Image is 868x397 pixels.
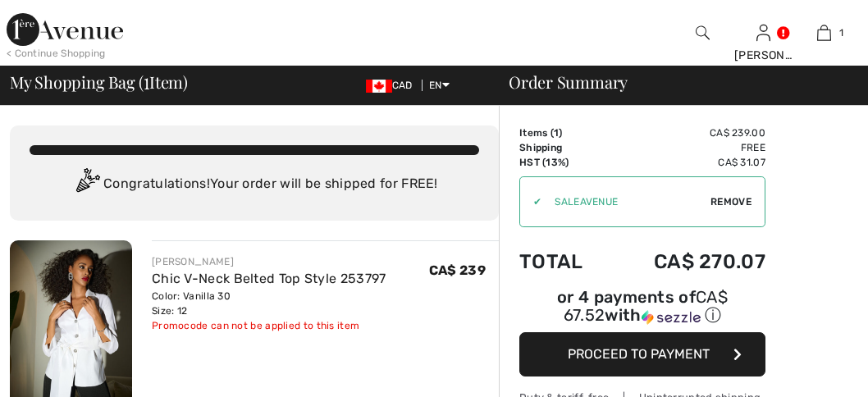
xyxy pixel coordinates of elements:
span: 1 [554,127,559,139]
a: Chic V-Neck Belted Top Style 253797 [152,271,386,286]
td: HST (13%) [519,155,609,170]
td: Free [609,140,765,155]
img: My Bag [817,23,831,43]
td: CA$ 270.07 [609,234,765,290]
td: Total [519,234,609,290]
td: Items ( ) [519,125,609,140]
img: search the website [696,23,710,43]
span: CA$ 67.52 [564,287,728,325]
span: My Shopping Bag ( Item) [10,74,188,90]
div: [PERSON_NAME] [734,47,793,64]
div: Congratulations! Your order will be shipped for FREE! [30,168,479,201]
div: Order Summary [489,74,858,90]
input: Promo code [541,177,710,226]
img: Canadian Dollar [366,80,392,93]
span: EN [429,80,450,91]
button: Proceed to Payment [519,332,765,376]
div: or 4 payments of with [519,290,765,326]
div: ✔ [520,194,541,209]
div: Promocode can not be applied to this item [152,318,386,333]
img: Sezzle [642,310,701,325]
span: Proceed to Payment [568,346,710,362]
td: Shipping [519,140,609,155]
a: 1 [795,23,854,43]
span: 1 [839,25,843,40]
td: CA$ 239.00 [609,125,765,140]
img: My Info [756,23,770,43]
img: 1ère Avenue [7,13,123,46]
img: Congratulation2.svg [71,168,103,201]
a: Sign In [756,25,770,40]
span: CAD [366,80,419,91]
div: [PERSON_NAME] [152,254,386,269]
span: CA$ 239 [429,262,486,278]
div: or 4 payments ofCA$ 67.52withSezzle Click to learn more about Sezzle [519,290,765,332]
span: 1 [144,70,149,91]
div: < Continue Shopping [7,46,106,61]
div: Color: Vanilla 30 Size: 12 [152,289,386,318]
span: Remove [710,194,752,209]
td: CA$ 31.07 [609,155,765,170]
